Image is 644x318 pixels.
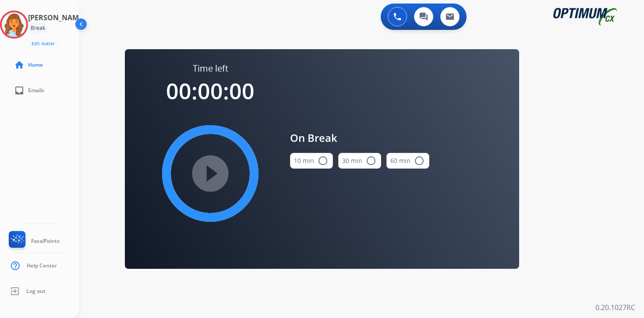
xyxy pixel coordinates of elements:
[166,76,255,106] span: 00:00:00
[338,153,381,169] button: 30 min
[28,61,43,69] span: Home
[28,87,44,94] span: Emails
[31,238,60,245] span: FocalPoints
[290,130,429,146] span: On Break
[2,12,26,37] img: avatar
[318,155,328,166] mat-icon: radio_button_unchecked
[28,39,58,49] button: Edit Avatar
[414,155,425,166] mat-icon: radio_button_unchecked
[193,62,228,75] span: Time left
[386,153,429,169] button: 60 min
[290,153,333,169] button: 10 min
[26,288,46,295] span: Log out
[27,262,57,269] span: Help Center
[7,231,60,251] a: FocalPoints
[366,155,376,166] mat-icon: radio_button_unchecked
[595,302,635,313] p: 0.20.1027RC
[28,12,85,23] h3: [PERSON_NAME]
[28,23,48,33] div: Break
[14,60,25,70] mat-icon: home
[14,85,25,96] mat-icon: inbox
